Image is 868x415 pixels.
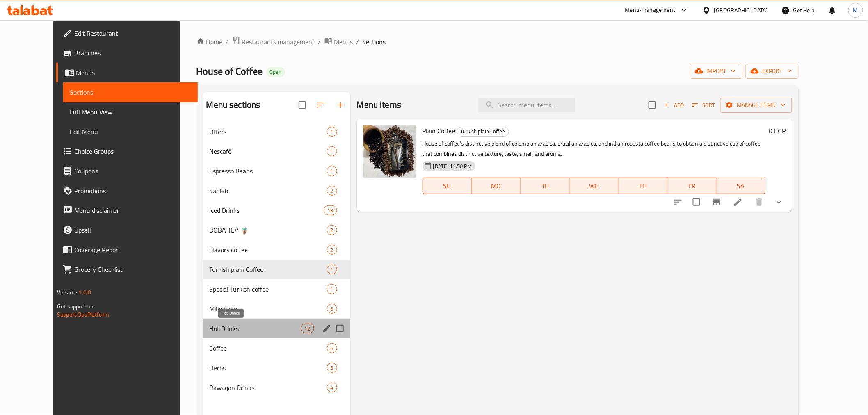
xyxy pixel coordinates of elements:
span: Sort items [687,99,720,112]
span: 1 [327,285,337,293]
span: Sort sections [311,95,331,115]
span: 1 [327,266,337,274]
div: Espresso Beans [210,166,327,176]
div: Hot Drinks12edit [203,319,350,338]
span: Sections [363,37,386,47]
span: TU [524,180,566,192]
h2: Menu items [357,99,402,111]
h6: 0 EGP [769,125,786,137]
div: Nescafé1 [203,141,350,161]
span: BOBA TEA 🧋 [210,225,327,235]
span: Branches [74,48,191,58]
li: / [226,37,229,47]
span: 1 [327,148,337,155]
span: Select section [644,96,661,114]
div: Open [266,67,285,77]
span: 5 [327,364,337,372]
a: Grocery Checklist [56,260,198,279]
div: Flavors coffee2 [203,240,350,260]
span: Sections [70,87,191,97]
a: Support.OpsPlatform [57,309,109,320]
span: Herbs [210,363,327,373]
span: Turkish plain Coffee [457,127,509,136]
a: Coverage Report [56,240,198,260]
a: Edit Menu [63,122,198,141]
span: 2 [327,187,337,195]
span: House of Coffee [196,62,263,80]
div: Herbs5 [203,358,350,378]
span: Rawaqan Drinks [210,383,327,392]
div: Special Turkish coffee1 [203,279,350,299]
a: Full Menu View [63,102,198,122]
button: Branch-specific-item [707,192,726,212]
span: Edit Restaurant [74,28,191,38]
button: Add section [331,95,350,115]
div: Sahlab2 [203,181,350,201]
span: 4 [327,384,337,392]
button: import [690,64,742,79]
span: MO [475,180,517,192]
span: Menu disclaimer [74,205,191,215]
span: Select all sections [294,96,311,114]
span: Promotions [74,186,191,196]
div: Coffee [210,343,327,353]
div: Espresso Beans1 [203,161,350,181]
a: Menus [324,36,353,47]
button: MO [472,178,521,194]
button: Manage items [720,98,792,113]
div: items [324,205,337,215]
div: items [327,265,337,274]
span: Nescafé [210,146,327,156]
button: SA [717,178,765,194]
div: items [327,245,337,255]
span: Iced Drinks [210,205,324,215]
a: Menu disclaimer [56,201,198,220]
span: Manage items [727,100,786,110]
span: Choice Groups [74,146,191,156]
span: Special Turkish coffee [210,284,327,294]
div: Coffee6 [203,338,350,358]
span: 2 [327,226,337,234]
a: Upsell [56,220,198,240]
a: Promotions [56,181,198,201]
div: items [327,225,337,235]
a: Restaurants management [232,36,315,47]
div: Iced Drinks13 [203,201,350,220]
span: WE [573,180,615,192]
div: items [327,186,337,196]
span: Coupons [74,166,191,176]
span: 13 [324,207,336,214]
a: Coupons [56,161,198,181]
span: Upsell [74,225,191,235]
button: delete [749,192,769,212]
div: Offers1 [203,122,350,141]
span: TH [622,180,664,192]
span: Sahlab [210,186,327,196]
span: Add item [661,99,687,112]
div: items [327,304,337,314]
span: Restaurants management [242,37,315,47]
img: Plain Coffee [363,125,416,178]
h2: Menu sections [206,99,260,111]
button: TH [619,178,667,194]
button: TU [521,178,569,194]
a: Menus [56,63,198,82]
button: SU [423,178,472,194]
a: Home [196,37,223,47]
div: items [327,363,337,373]
a: Edit Restaurant [56,23,198,43]
li: / [318,37,321,47]
button: Add [661,99,687,112]
a: Choice Groups [56,141,198,161]
span: 1 [327,128,337,136]
div: Offers [210,127,327,137]
li: / [356,37,359,47]
span: Sort [692,100,715,110]
span: Edit Menu [70,127,191,137]
span: 6 [327,344,337,352]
